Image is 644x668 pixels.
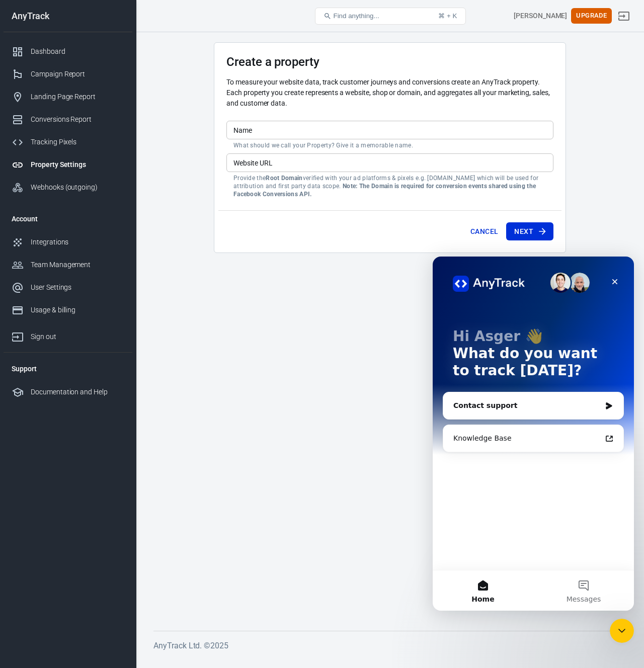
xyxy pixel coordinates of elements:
div: ⌘ + K [438,12,457,20]
li: Account [4,207,132,231]
strong: Note: The Domain is required for conversion events shared using the Facebook Conversions API. [233,183,536,198]
p: To measure your website data, track customer journeys and conversions create an AnyTrack property... [226,77,553,109]
button: Cancel [466,222,502,241]
div: Team Management [31,260,124,270]
a: Sign out [612,4,636,28]
div: Tracking Pixels [31,137,124,147]
div: User Settings [31,282,124,293]
div: AnyTrack [4,12,132,21]
a: Campaign Report [4,63,132,86]
p: What should we call your Property? Give it a memorable name. [233,141,546,149]
span: Find anything... [334,12,379,20]
a: Tracking Pixels [4,131,132,153]
a: Dashboard [4,40,132,63]
a: Sign out [4,321,132,348]
div: Campaign Report [31,69,124,79]
div: Webhooks (outgoing) [31,182,124,193]
div: Documentation and Help [31,387,124,397]
h6: AnyTrack Ltd. © 2025 [153,639,626,652]
a: Integrations [4,231,132,254]
div: Usage & billing [31,305,124,315]
a: Usage & billing [4,299,132,321]
h3: Create a property [226,55,553,69]
strong: Root Domain [266,175,302,182]
div: Account id: ng8gvdQU [514,11,567,21]
button: Upgrade [571,8,612,24]
button: Find anything...⌘ + K [315,8,466,25]
p: Provide the verified with your ad platforms & pixels e.g. [DOMAIN_NAME] which will be used for at... [233,174,546,198]
li: Support [4,357,132,381]
a: Team Management [4,254,132,276]
div: Landing Page Report [31,92,124,102]
div: Sign out [31,331,124,342]
div: Integrations [31,237,124,247]
div: Conversions Report [31,114,124,125]
button: Next [506,222,553,241]
div: Property Settings [31,159,124,170]
a: Landing Page Report [4,86,132,108]
input: Your Website Name [226,121,553,139]
iframe: Intercom live chat [610,619,634,643]
a: Property Settings [4,153,132,176]
input: example.com [226,153,553,172]
a: Conversions Report [4,108,132,131]
a: Webhooks (outgoing) [4,176,132,199]
a: User Settings [4,276,132,299]
iframe: Intercom live chat [433,257,634,611]
div: Dashboard [31,46,124,57]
